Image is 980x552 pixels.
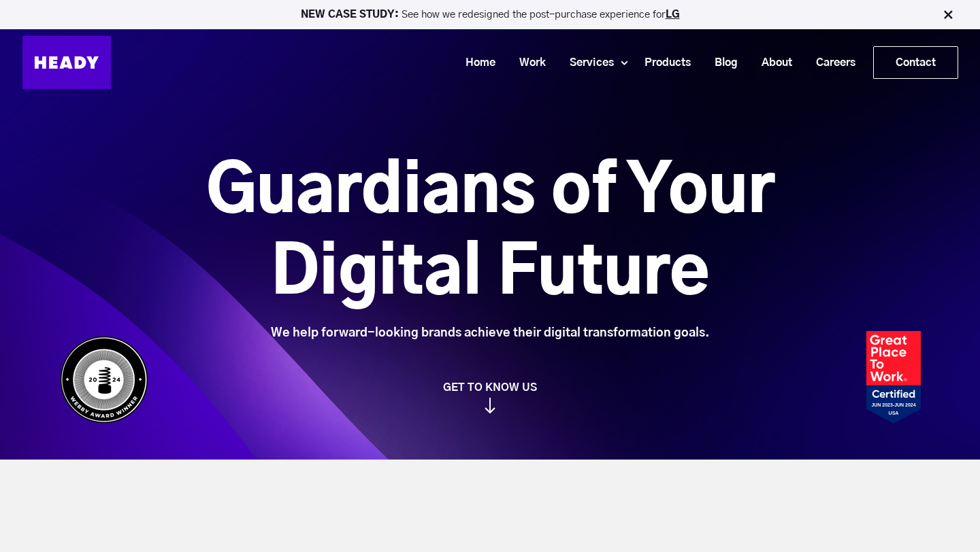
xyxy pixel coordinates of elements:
a: Services [553,50,621,75]
img: Heady_WebbyAward_Winner-4 [60,336,148,424]
img: Heady_2023_Certification_Badge [866,331,921,424]
a: Work [502,50,553,75]
a: Products [627,50,698,75]
div: Navigation Menu [125,46,958,79]
a: GET TO KNOW US [53,381,928,413]
a: Home [448,50,502,75]
a: Careers [799,50,862,75]
h1: Guardians of Your Digital Future [130,152,851,315]
img: Close Bar [941,8,955,22]
strong: NEW CASE STUDY: [301,10,402,20]
a: LG [666,10,680,20]
a: Contact [874,47,958,78]
img: arrow_down [485,398,495,413]
div: We help forward-looking brands achieve their digital transformation goals. [130,326,851,341]
p: See how we redesigned the post-purchase experience for [6,10,974,20]
img: Heady_Logo_Web-01 (1) [22,36,111,89]
a: Blog [698,50,745,75]
a: About [745,50,799,75]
